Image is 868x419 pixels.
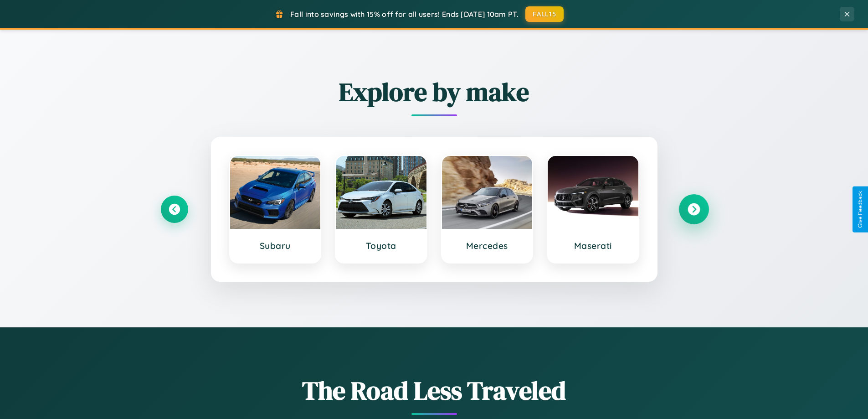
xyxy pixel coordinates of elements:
[239,240,312,251] h3: Subaru
[161,373,708,408] h1: The Road Less Traveled
[290,10,519,19] span: Fall into savings with 15% off for all users! Ends [DATE] 10am PT.
[451,240,524,251] h3: Mercedes
[525,6,564,22] button: FALL15
[161,74,708,109] h2: Explore by make
[345,240,417,251] h3: Toyota
[557,240,629,251] h3: Maserati
[857,191,863,228] div: Give Feedback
